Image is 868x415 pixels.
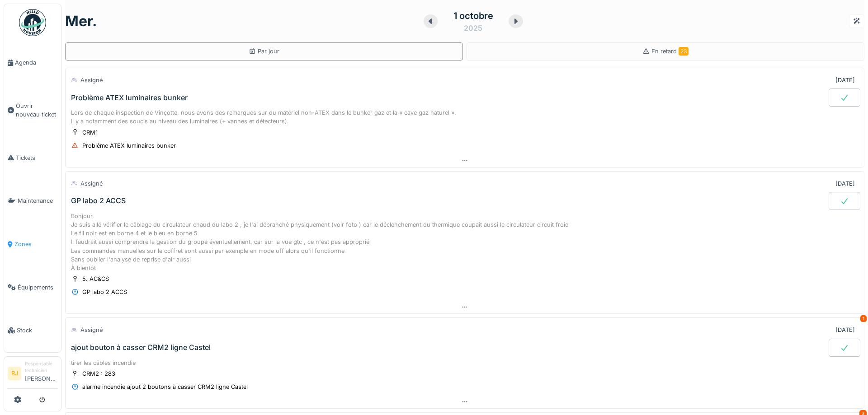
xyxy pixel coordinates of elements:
div: 5. AC&CS [82,275,109,283]
span: Ouvrir nouveau ticket [16,102,57,119]
div: Responsable technicien [25,360,57,374]
div: Assigné [80,76,103,84]
div: Problème ATEX luminaires bunker [82,141,176,150]
a: Équipements [4,266,61,309]
img: Badge_color-CXgf-gQk.svg [19,9,46,36]
span: Stock [17,326,57,335]
div: [DATE] [835,326,855,334]
span: Agenda [15,58,57,67]
a: Maintenance [4,179,61,223]
div: GP labo 2 ACCS [82,288,127,296]
div: [DATE] [835,179,855,188]
div: 1 octobre [453,9,493,23]
div: 2025 [464,23,482,33]
a: Agenda [4,41,61,84]
span: En retard [651,48,689,55]
a: Zones [4,223,61,266]
div: tirer les câbles incendie [71,359,859,367]
div: ajout bouton à casser CRM2 ligne Castel [71,343,211,352]
div: Bonjour, Je suis allé vérifier le câblage du circulateur chaud du labo 2 , je l'ai débranché phys... [71,212,859,272]
a: Stock [4,309,61,352]
div: CRM2 : 283 [82,369,115,378]
div: Par jour [249,47,279,56]
span: 23 [679,47,689,56]
a: RJ Responsable technicien[PERSON_NAME] [8,360,57,389]
span: Équipements [18,283,57,292]
div: GP labo 2 ACCS [71,196,126,205]
span: Zones [14,240,57,248]
div: Problème ATEX luminaires bunker [71,93,188,102]
a: Ouvrir nouveau ticket [4,84,61,136]
div: Lors de chaque inspection de Vinçotte, nous avons des remarques sur du matériel non-ATEX dans le ... [71,108,859,126]
h1: mer. [65,13,97,30]
div: CRM1 [82,128,98,137]
div: 1 [860,315,867,322]
a: Tickets [4,136,61,180]
div: Assigné [80,179,103,188]
li: RJ [8,367,21,380]
span: Tickets [16,154,57,162]
span: Maintenance [18,196,57,205]
li: [PERSON_NAME] [25,360,57,387]
div: [DATE] [835,76,855,84]
div: Assigné [80,326,103,334]
div: alarme incendie ajout 2 boutons à casser CRM2 ligne Castel [82,382,248,391]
